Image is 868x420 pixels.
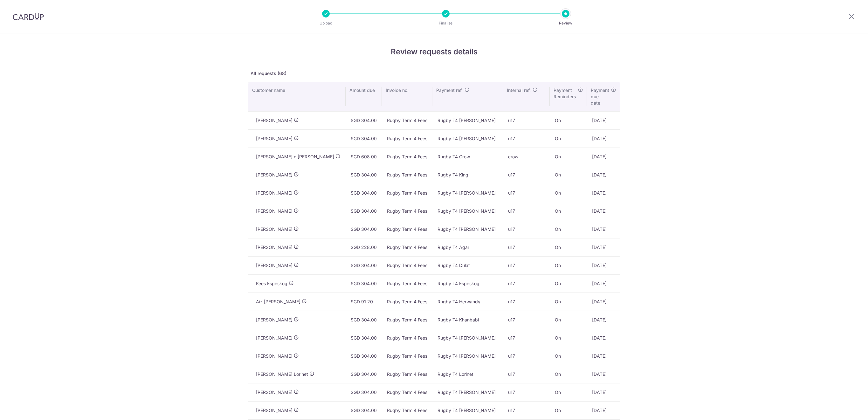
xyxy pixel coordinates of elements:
td: On [550,184,587,202]
span: [PERSON_NAME] [256,353,293,359]
td: Rugby T4 [PERSON_NAME] [432,329,503,347]
td: SGD 304.00 [346,184,382,202]
td: SGD 304.00 [346,329,382,347]
td: Rugby T4 [PERSON_NAME] [432,383,503,401]
td: Rugby T4 [PERSON_NAME] [432,202,503,220]
th: Amount due [346,82,382,111]
td: SGD 304.00 [346,220,382,238]
p: Upload [302,20,349,26]
td: u17 [503,202,550,220]
td: On [550,256,587,274]
h4: Review requests details [248,46,620,58]
span: [PERSON_NAME] Lorinet [256,371,308,377]
td: Rugby T4 [PERSON_NAME] [432,184,503,202]
span: Aiz [PERSON_NAME] [256,299,300,305]
span: [PERSON_NAME] n [PERSON_NAME] [256,154,334,160]
td: SGD 304.00 [346,401,382,419]
td: On [550,383,587,401]
td: Rugby T4 [PERSON_NAME] [432,129,503,148]
td: u17 [503,365,550,383]
td: Rugby Term 4 Fees [382,129,432,148]
span: [PERSON_NAME] [256,172,293,178]
td: Rugby T4 [PERSON_NAME] [432,401,503,419]
td: On [550,166,587,184]
td: [DATE] [587,238,620,256]
td: u17 [503,383,550,401]
td: crow [503,148,550,166]
td: [DATE] [587,383,620,401]
td: On [550,220,587,238]
span: [PERSON_NAME] [256,389,293,396]
td: [DATE] [587,347,620,365]
td: [DATE] [587,148,620,166]
th: Invoice no. [382,82,432,111]
td: Rugby T4 Espeskog [432,274,503,293]
span: [PERSON_NAME] [256,317,293,323]
td: Rugby Term 4 Fees [382,365,432,383]
td: [DATE] [587,256,620,274]
td: u17 [503,293,550,311]
td: [DATE] [587,129,620,148]
td: [DATE] [587,293,620,311]
td: u17 [503,311,550,329]
td: Rugby T4 Lorinet [432,365,503,383]
td: [DATE] [587,111,620,129]
span: Payment ref. [436,87,463,93]
p: Finalise [422,20,469,26]
td: Rugby T4 Crow [432,148,503,166]
td: SGD 304.00 [346,129,382,148]
td: Rugby T4 Dulat [432,256,503,274]
td: SGD 304.00 [346,166,382,184]
p: Review [542,20,589,26]
td: On [550,365,587,383]
td: [DATE] [587,311,620,329]
td: SGD 304.00 [346,256,382,274]
td: SGD 304.00 [346,202,382,220]
span: [PERSON_NAME] [256,190,293,196]
span: Kees Espeskog [256,280,287,287]
td: Rugby T4 [PERSON_NAME] [432,111,503,129]
td: [DATE] [587,401,620,419]
td: On [550,111,587,129]
td: On [550,129,587,148]
td: Rugby T4 [PERSON_NAME] [432,347,503,365]
td: u17 [503,256,550,274]
td: Rugby Term 4 Fees [382,274,432,293]
td: Rugby T4 Agar [432,238,503,256]
td: On [550,238,587,256]
td: [DATE] [587,329,620,347]
td: On [550,311,587,329]
th: Customer name [248,82,346,111]
td: u17 [503,329,550,347]
td: On [550,274,587,293]
td: Rugby Term 4 Fees [382,329,432,347]
td: u17 [503,401,550,419]
span: Payment Reminders [554,87,576,100]
span: [PERSON_NAME] [256,335,293,341]
td: On [550,347,587,365]
td: Rugby Term 4 Fees [382,311,432,329]
td: Rugby Term 4 Fees [382,166,432,184]
td: u17 [503,274,550,293]
td: u17 [503,238,550,256]
span: [PERSON_NAME] [256,135,293,142]
td: Rugby Term 4 Fees [382,220,432,238]
td: SGD 304.00 [346,365,382,383]
span: [PERSON_NAME] [256,244,293,251]
td: On [550,329,587,347]
td: SGD 228.00 [346,238,382,256]
span: Payment due date [591,87,609,106]
td: Rugby Term 4 Fees [382,202,432,220]
td: u17 [503,347,550,365]
td: [DATE] [587,166,620,184]
td: On [550,293,587,311]
td: [DATE] [587,220,620,238]
td: On [550,148,587,166]
span: [PERSON_NAME] [256,407,293,414]
td: Rugby Term 4 Fees [382,238,432,256]
p: All requests (68) [248,70,620,77]
span: [PERSON_NAME] [256,208,293,214]
td: u17 [503,166,550,184]
td: [DATE] [587,365,620,383]
span: [PERSON_NAME] [256,117,293,124]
